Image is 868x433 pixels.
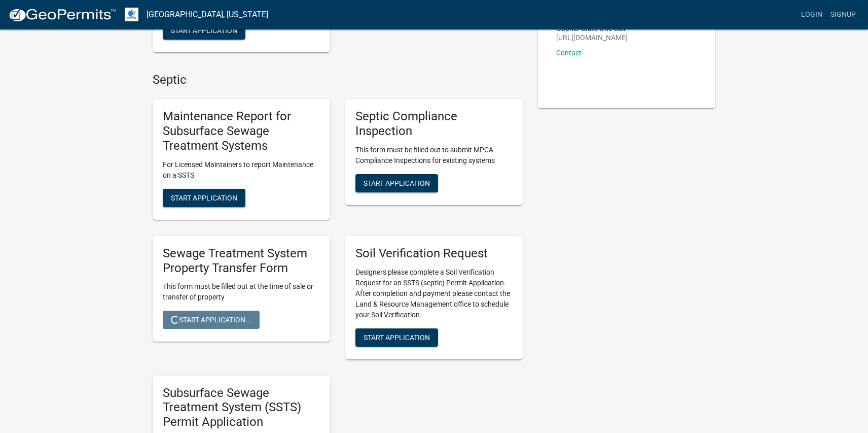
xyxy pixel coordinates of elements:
[364,333,430,341] span: Start Application
[355,328,438,347] button: Start Application
[556,34,628,41] p: [URL][DOMAIN_NAME]
[147,6,268,23] a: [GEOGRAPHIC_DATA], [US_STATE]
[355,174,438,192] button: Start Application
[797,5,826,24] a: Login
[163,246,320,276] h5: Sewage Treatment System Property Transfer Form
[163,311,260,329] button: Start Application...
[355,267,513,320] p: Designers please complete a Soil Verification Request for an SSTS (septic) Permit Application. Af...
[163,159,320,181] p: For Licensed Maintainers to report Maintenance on a SSTS
[355,109,513,139] h5: Septic Compliance Inspection
[125,8,138,21] img: Otter Tail County, Minnesota
[364,179,430,187] span: Start Application
[556,49,582,57] a: Contact
[355,145,513,166] p: This form must be filled out to submit MPCA Compliance Inspections for existing systems
[171,26,237,34] span: Start Application
[163,386,320,429] h5: Subsurface Sewage Treatment System (SSTS) Permit Application
[163,21,245,40] button: Start Application
[163,281,320,303] p: This form must be filled out at the time of sale or transfer of property
[556,25,628,32] p: Gopher State One Call
[355,246,513,261] h5: Soil Verification Request
[163,109,320,153] h5: Maintenance Report for Subsurface Sewage Treatment Systems
[163,189,245,207] button: Start Application
[153,73,523,87] h4: Septic
[171,193,237,202] span: Start Application
[826,5,860,24] a: Signup
[171,316,251,324] span: Start Application...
